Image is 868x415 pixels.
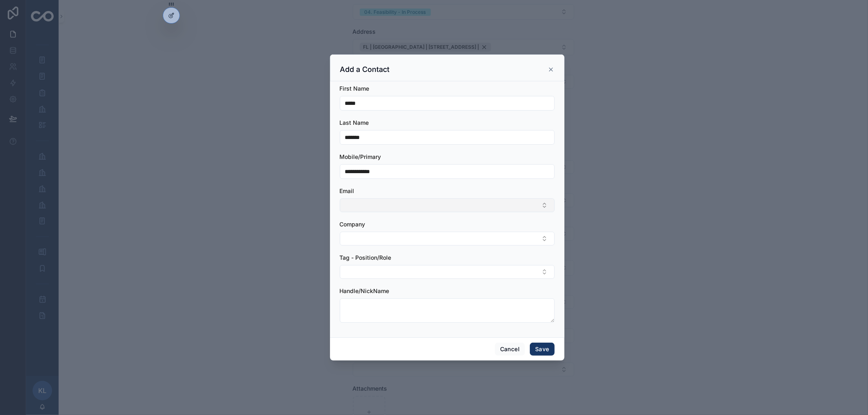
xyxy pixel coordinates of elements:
[530,343,554,356] button: Save
[495,343,525,356] button: Cancel
[340,119,369,126] span: Last Name
[340,265,555,279] button: Select Button
[340,153,381,160] span: Mobile/Primary
[340,232,555,246] button: Select Button
[340,65,390,74] h3: Add a Contact
[340,254,391,261] span: Tag - Position/Role
[340,287,389,294] span: Handle/NickName
[340,85,370,92] span: First Name
[340,198,555,212] button: Select Button
[340,187,354,194] span: Email
[340,221,365,228] span: Company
